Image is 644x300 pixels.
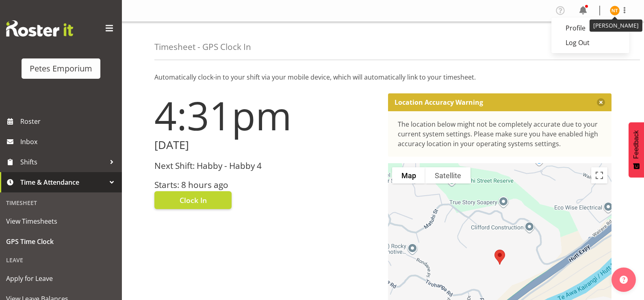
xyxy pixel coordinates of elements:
a: GPS Time Clock [2,231,120,252]
a: Log Out [551,35,629,50]
span: Inbox [20,136,118,148]
h1: 4:31pm [154,93,378,137]
div: Petes Emporium [30,63,92,75]
span: Roster [20,115,118,127]
a: Profile [551,21,629,35]
h3: Starts: 8 hours ago [154,180,378,190]
h2: [DATE] [154,139,378,151]
img: Rosterit website logo [6,20,73,37]
img: help-xxl-2.png [620,276,628,284]
h4: Timesheet - GPS Clock In [154,42,251,52]
p: Location Accuracy Warning [395,98,483,106]
p: Automatically clock-in to your shift via your mobile device, which will automatically link to you... [154,72,611,82]
button: Close message [597,98,605,106]
a: Apply for Leave [2,268,120,289]
div: The location below might not be completely accurate due to your current system settings. Please m... [398,119,602,149]
span: Feedback [633,130,640,159]
h3: Next Shift: Habby - Habby 4 [154,161,378,171]
span: Time & Attendance [20,176,106,188]
button: Show street map [392,167,425,183]
div: Leave [2,252,120,268]
div: Timesheet [2,194,120,211]
button: Show satellite imagery [425,167,471,183]
button: Clock In [154,191,232,209]
button: Toggle fullscreen view [591,167,607,183]
span: GPS Time Clock [6,235,116,248]
span: Clock In [180,195,207,205]
img: nicole-thomson8388.jpg [610,6,620,15]
button: Feedback - Show survey [629,122,644,177]
span: Shifts [20,156,106,168]
span: View Timesheets [6,215,116,227]
a: View Timesheets [2,211,120,231]
span: Apply for Leave [6,272,116,285]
